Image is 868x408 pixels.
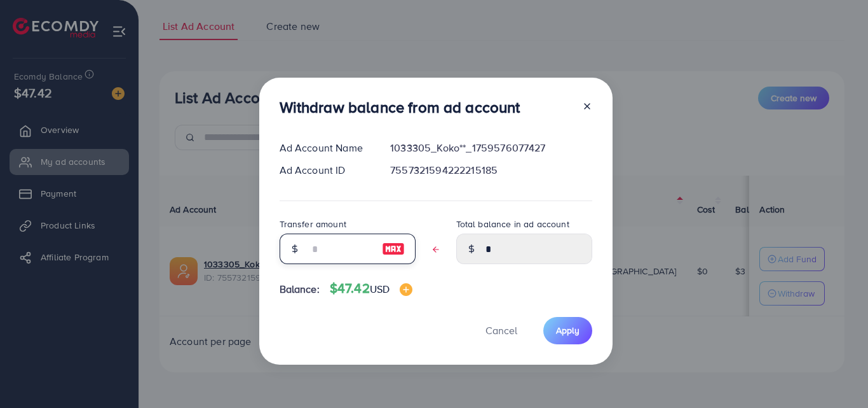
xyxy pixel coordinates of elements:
[382,241,405,257] img: image
[280,282,320,297] span: Balance:
[470,317,533,344] button: Cancel
[380,141,602,155] div: 1033305_Koko**_1759576077427
[814,351,858,398] iframe: Chat
[456,218,569,230] label: Total balance in ad account
[280,98,520,116] h3: Withdraw balance from ad account
[380,163,602,178] div: 7557321594222215185
[280,218,346,230] label: Transfer amount
[556,324,580,337] span: Apply
[330,281,412,297] h4: $47.42
[269,163,381,178] div: Ad Account ID
[543,317,592,344] button: Apply
[269,141,381,155] div: Ad Account Name
[400,283,412,296] img: image
[370,282,390,296] span: USD
[485,323,517,337] span: Cancel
